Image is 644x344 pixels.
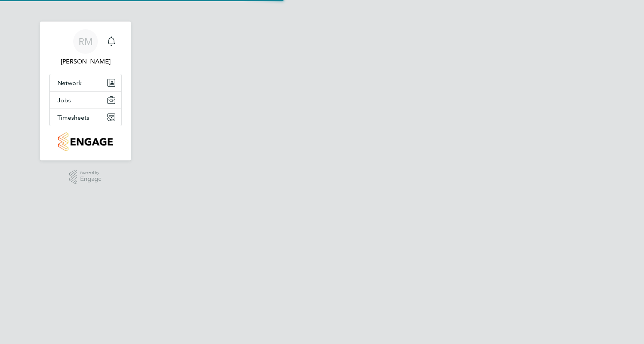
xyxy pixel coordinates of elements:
a: RM[PERSON_NAME] [49,29,122,66]
img: countryside-properties-logo-retina.png [58,132,112,151]
span: Jobs [57,97,71,104]
span: Engage [80,176,102,182]
span: Powered by [80,170,102,176]
span: Timesheets [57,114,89,121]
nav: Main navigation [40,22,131,160]
span: Network [57,79,82,87]
span: Robert May [49,57,122,66]
a: Powered byEngage [69,170,102,184]
button: Timesheets [50,109,121,126]
button: Network [50,74,121,91]
span: RM [79,37,93,47]
button: Jobs [50,92,121,109]
a: Go to home page [49,132,122,151]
